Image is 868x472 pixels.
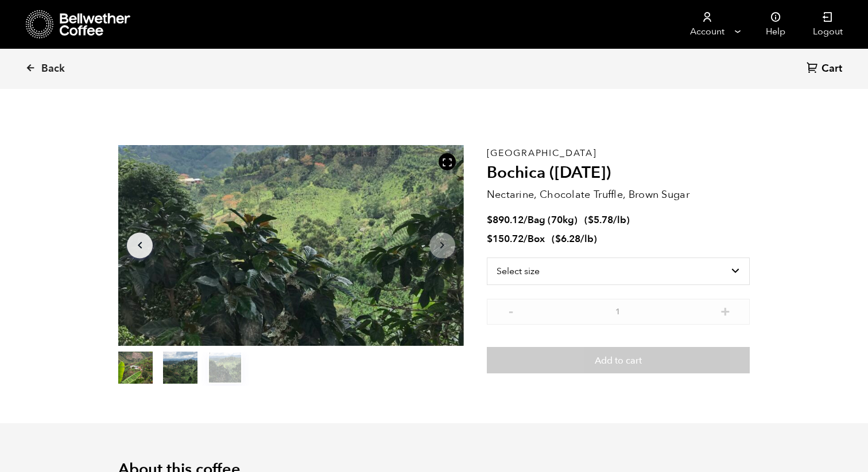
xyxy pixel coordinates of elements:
[487,347,750,373] button: Add to cart
[580,232,594,245] span: /lb
[524,232,528,245] span: /
[821,62,842,76] span: Cart
[41,62,65,76] span: Back
[584,213,630,227] span: ( )
[528,213,578,227] span: Bag (70kg)
[552,232,597,245] span: ( )
[588,213,594,227] span: $
[487,163,750,183] h2: Bochica ([DATE])
[524,213,528,227] span: /
[487,187,750,202] p: Nectarine, Chocolate Truffle, Brown Sugar
[487,213,524,227] bdi: 890.12
[504,305,518,316] button: -
[555,232,580,245] bdi: 6.28
[807,61,845,77] a: Cart
[528,232,545,245] span: Box
[613,213,626,227] span: /lb
[487,232,524,245] bdi: 150.72
[487,232,493,245] span: $
[555,232,561,245] span: $
[588,213,613,227] bdi: 5.78
[718,305,733,316] button: +
[487,213,493,227] span: $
